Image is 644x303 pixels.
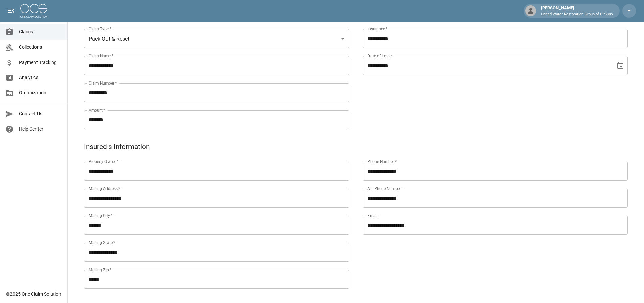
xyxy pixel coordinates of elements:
span: Help Center [19,125,62,133]
div: Pack Out & Reset [84,29,349,48]
label: Claim Type [89,26,111,32]
label: Amount [89,107,105,113]
span: Contact Us [19,110,62,117]
label: Mailing Zip [89,267,112,273]
label: Claim Number [89,80,117,86]
img: ocs-logo-white-transparent.png [20,4,47,18]
label: Mailing Address [89,186,120,191]
span: Organization [19,89,62,96]
label: Email [367,213,378,218]
label: Mailing City [89,213,113,218]
button: Choose date, selected date is Jul 23, 2025 [614,59,627,72]
p: United Water Restoration Group of Hickory [541,11,613,17]
label: Alt. Phone Number [367,186,401,191]
label: Phone Number [367,159,397,164]
label: Date of Loss [367,53,393,59]
span: Payment Tracking [19,59,62,66]
div: © 2025 One Claim Solution [6,290,61,297]
span: Analytics [19,74,62,81]
label: Insurance [367,26,387,32]
span: Claims [19,28,62,36]
button: open drawer [4,4,18,18]
div: [PERSON_NAME] [538,5,616,17]
label: Claim Name [89,53,113,59]
label: Property Owner [89,159,119,164]
span: Collections [19,44,62,51]
label: Mailing State [89,240,115,246]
